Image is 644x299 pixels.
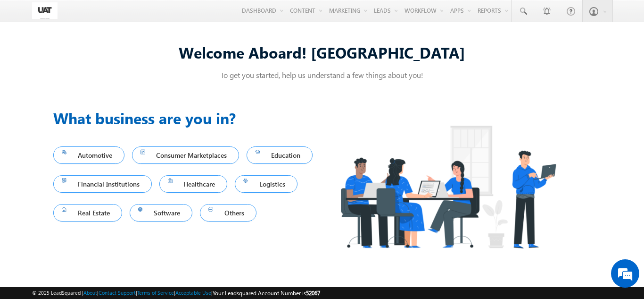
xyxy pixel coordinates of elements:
span: Real Estate [62,206,114,219]
span: © 2025 LeadSquared | | | | | [32,289,320,298]
span: Healthcare [168,178,219,190]
span: Financial Institutions [62,178,143,190]
span: Software [138,206,184,219]
span: Others [208,206,248,219]
h3: What business are you in? [53,107,322,129]
p: To get you started, help us understand a few things about you! [53,70,591,80]
span: Education [255,149,304,162]
span: Your Leadsquared Account Number is [213,290,320,297]
span: Automotive [62,149,116,162]
span: 52067 [306,290,320,297]
span: Logistics [243,178,289,190]
a: Terms of Service [137,290,174,296]
div: Welcome Aboard! [GEOGRAPHIC_DATA] [53,42,591,62]
img: Industry.png [322,107,574,267]
a: Contact Support [99,290,136,296]
img: Custom Logo [32,2,58,19]
span: Consumer Marketplaces [140,149,231,162]
a: About [83,290,97,296]
a: Acceptable Use [175,290,211,296]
